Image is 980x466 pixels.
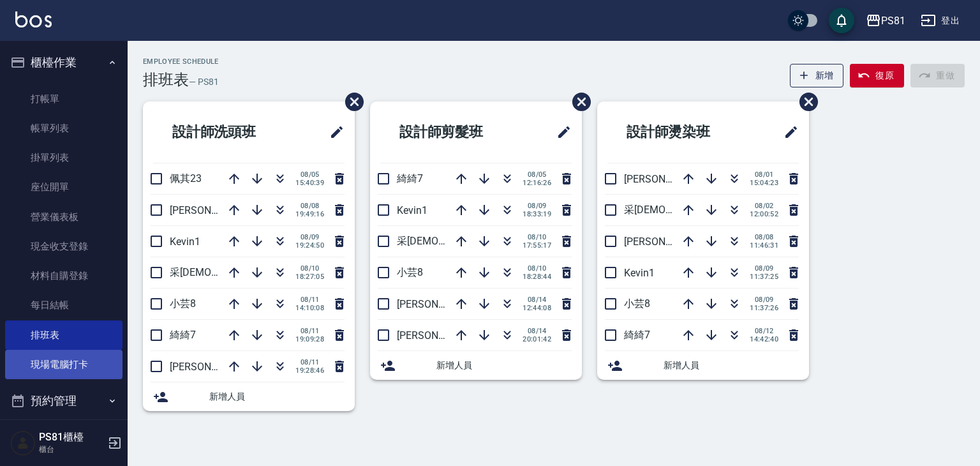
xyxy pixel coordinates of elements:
[295,296,324,304] span: 08/11
[295,304,324,312] span: 14:10:08
[750,233,778,241] span: 08/08
[790,83,820,121] span: 刪除班表
[5,417,122,451] button: 報表及分析
[336,83,366,121] span: 刪除班表
[5,232,122,261] a: 現金收支登錄
[5,114,122,143] a: 帳單列表
[523,170,551,179] span: 08/05
[523,202,551,210] span: 08/09
[523,335,551,343] span: 20:01:42
[295,335,324,343] span: 19:09:28
[10,430,36,456] img: Person
[776,117,799,147] span: 修改班表的標題
[5,143,122,172] a: 掛單列表
[295,264,324,273] span: 08/10
[397,298,479,310] span: [PERSON_NAME]6
[624,204,745,216] span: 采[DEMOGRAPHIC_DATA]2
[523,327,551,335] span: 08/14
[143,57,219,66] h2: Employee Schedule
[5,202,122,232] a: 營業儀表板
[170,204,252,216] span: [PERSON_NAME]6
[170,361,252,373] span: [PERSON_NAME]3
[170,236,200,248] span: Kevin1
[5,350,122,379] a: 現場電腦打卡
[624,297,650,310] span: 小芸8
[189,75,219,89] h6: — PS81
[881,13,905,29] div: PS81
[523,264,551,273] span: 08/10
[397,266,423,278] span: 小芸8
[523,273,551,281] span: 18:28:44
[549,117,572,147] span: 修改班表的標題
[750,273,778,281] span: 11:37:25
[790,64,844,87] button: 新增
[523,179,551,187] span: 12:16:26
[39,444,104,455] p: 櫃台
[295,241,324,250] span: 19:24:50
[295,366,324,375] span: 19:28:46
[380,109,525,155] h2: 設計師剪髮班
[5,290,122,320] a: 每日結帳
[5,172,122,202] a: 座位開單
[295,233,324,241] span: 08/09
[523,233,551,241] span: 08/10
[322,117,345,147] span: 修改班表的標題
[170,297,196,310] span: 小芸8
[523,210,551,218] span: 18:33:19
[295,210,324,218] span: 19:49:16
[750,335,778,343] span: 14:42:40
[750,264,778,273] span: 08/09
[829,8,854,33] button: save
[750,202,778,210] span: 08/02
[143,382,355,411] div: 新增人員
[624,236,706,248] span: [PERSON_NAME]6
[295,273,324,281] span: 18:27:05
[39,431,104,444] h5: PS81櫃檯
[523,304,551,312] span: 12:44:08
[170,329,196,341] span: 綺綺7
[15,11,52,27] img: Logo
[861,8,910,34] button: PS81
[153,109,298,155] h2: 設計師洗頭班
[664,359,799,372] span: 新增人員
[750,296,778,304] span: 08/09
[5,261,122,290] a: 材料自購登錄
[750,304,778,312] span: 11:37:26
[295,170,324,179] span: 08/05
[750,170,778,179] span: 08/01
[597,351,809,380] div: 新增人員
[397,172,423,184] span: 綺綺7
[295,358,324,366] span: 08/11
[523,241,551,250] span: 17:55:17
[295,179,324,187] span: 15:40:39
[209,390,345,403] span: 新增人員
[607,109,752,155] h2: 設計師燙染班
[750,241,778,250] span: 11:46:31
[370,351,582,380] div: 新增人員
[5,320,122,350] a: 排班表
[5,46,122,79] button: 櫃檯作業
[750,179,778,187] span: 15:04:23
[523,296,551,304] span: 08/14
[916,9,965,33] button: 登出
[397,204,427,216] span: Kevin1
[5,84,122,114] a: 打帳單
[850,64,904,87] button: 復原
[143,71,189,89] h3: 排班表
[624,267,655,279] span: Kevin1
[750,327,778,335] span: 08/12
[624,329,650,341] span: 綺綺7
[170,172,202,184] span: 佩其23
[397,329,479,342] span: [PERSON_NAME]3
[436,359,572,372] span: 新增人員
[295,202,324,210] span: 08/08
[5,384,122,417] button: 預約管理
[624,173,706,185] span: [PERSON_NAME]3
[563,83,593,121] span: 刪除班表
[170,266,291,278] span: 采[DEMOGRAPHIC_DATA]2
[397,235,518,247] span: 采[DEMOGRAPHIC_DATA]2
[750,210,778,218] span: 12:00:52
[295,327,324,335] span: 08/11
